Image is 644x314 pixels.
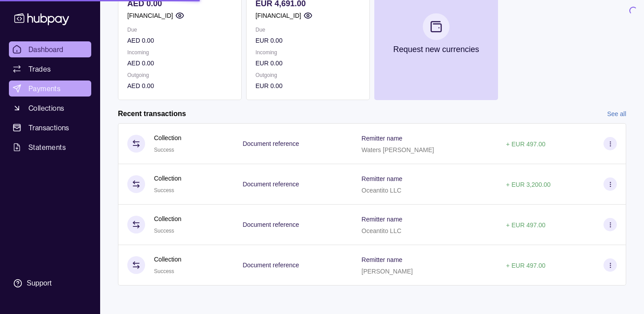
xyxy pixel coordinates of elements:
[28,142,66,153] span: Statements
[255,25,360,35] p: Due
[9,120,91,136] a: Transactions
[255,11,301,20] p: [FINANCIAL_ID]
[154,228,174,234] span: Success
[255,36,360,45] p: EUR 0.00
[506,262,545,269] p: + EUR 497.00
[361,268,413,275] p: [PERSON_NAME]
[9,100,91,116] a: Collections
[127,48,232,57] p: Incoming
[28,103,64,113] span: Collections
[127,81,232,91] p: AED 0.00
[154,133,181,143] p: Collection
[506,221,545,229] p: + EUR 497.00
[243,140,299,147] p: Document reference
[361,146,434,153] p: Waters [PERSON_NAME]
[361,135,402,142] p: Remitter name
[607,109,626,119] a: See all
[9,81,91,97] a: Payments
[243,262,299,269] p: Document reference
[127,11,173,20] p: [FINANCIAL_ID]
[28,83,61,94] span: Payments
[127,70,232,80] p: Outgoing
[154,268,174,274] span: Success
[255,81,360,91] p: EUR 0.00
[361,227,401,234] p: Oceantito LLC
[361,175,402,182] p: Remitter name
[361,216,402,223] p: Remitter name
[243,181,299,188] p: Document reference
[28,44,64,55] span: Dashboard
[255,70,360,80] p: Outgoing
[506,181,551,188] p: + EUR 3,200.00
[28,64,51,74] span: Trades
[361,256,402,263] p: Remitter name
[127,25,232,35] p: Due
[27,278,52,288] div: Support
[154,214,181,224] p: Collection
[9,274,91,293] a: Support
[127,36,232,45] p: AED 0.00
[255,48,360,57] p: Incoming
[118,109,186,119] h2: Recent transactions
[393,44,479,54] p: Request new currencies
[243,221,299,228] p: Document reference
[154,254,181,264] p: Collection
[28,122,69,133] span: Transactions
[506,141,545,148] p: + EUR 497.00
[127,58,232,68] p: AED 0.00
[361,187,401,194] p: Oceantito LLC
[154,147,174,153] span: Success
[9,139,91,155] a: Statements
[9,41,91,57] a: Dashboard
[154,173,181,183] p: Collection
[9,61,91,77] a: Trades
[255,58,360,68] p: EUR 0.00
[154,187,174,193] span: Success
